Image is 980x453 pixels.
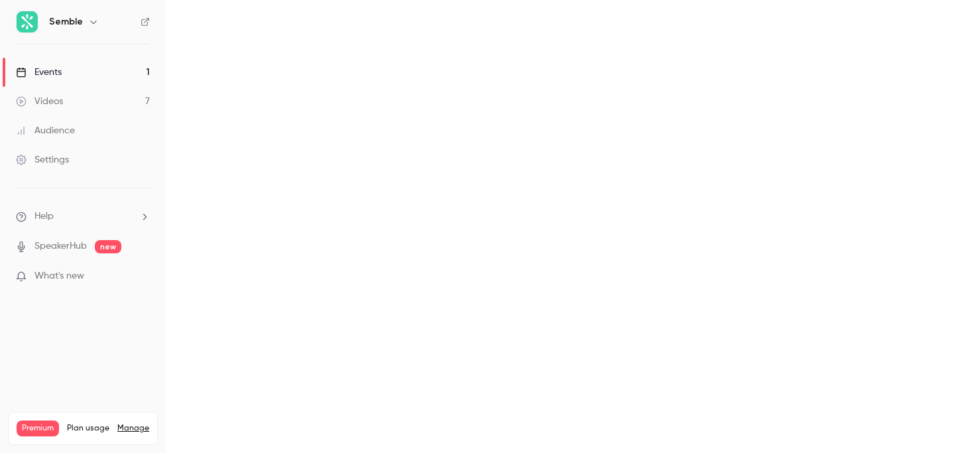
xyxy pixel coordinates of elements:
[49,15,83,29] h6: Semble
[16,95,63,108] div: Videos
[16,210,150,224] li: help-dropdown-opener
[16,66,62,79] div: Events
[34,239,87,253] a: SpeakerHub
[67,423,109,434] span: Plan usage
[34,210,54,224] span: Help
[17,421,59,436] span: Premium
[134,271,150,283] iframe: Noticeable Trigger
[16,124,75,137] div: Audience
[34,269,84,283] span: What's new
[16,153,69,166] div: Settings
[117,423,149,434] a: Manage
[95,240,121,253] span: new
[17,11,38,32] img: Semble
